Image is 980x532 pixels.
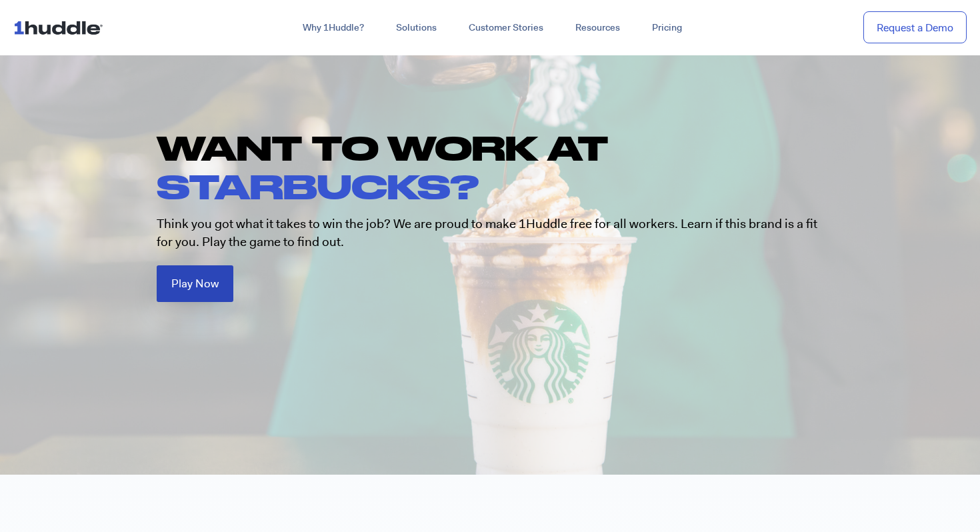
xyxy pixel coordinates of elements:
[13,15,109,40] img: ...
[157,215,823,251] p: Think you got what it takes to win the job? We are proud to make 1Huddle free for all workers. Le...
[380,16,453,40] a: Solutions
[157,265,233,302] a: Play Now
[157,129,837,205] h1: WANT TO WORK AT
[171,278,219,289] span: Play Now
[157,167,479,205] span: STARBUCKS?
[636,16,698,40] a: Pricing
[863,11,967,44] a: Request a Demo
[453,16,559,40] a: Customer Stories
[559,16,636,40] a: Resources
[287,16,380,40] a: Why 1Huddle?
